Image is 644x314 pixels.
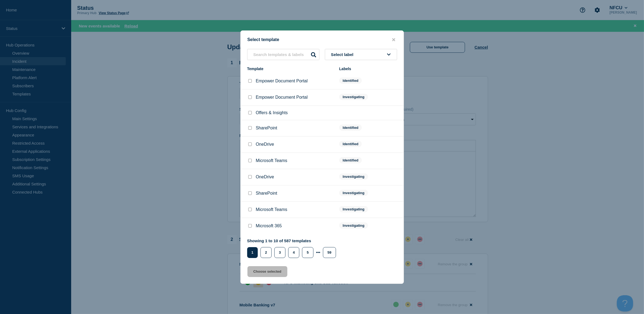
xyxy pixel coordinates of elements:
[339,206,368,212] span: Investigating
[256,158,287,163] p: Microsoft Teams
[247,266,287,277] button: Choose selected
[256,223,282,228] p: Microsoft 365
[339,157,362,163] span: Identified
[248,126,252,130] input: SharePoint checkbox
[256,95,308,100] p: Empower Document Portal
[247,49,319,60] input: Search templates & labels
[274,247,285,258] button: 3
[247,238,339,243] p: Showing 1 to 10 of 587 templates
[248,111,252,114] input: Offers & Insights checkbox
[241,37,404,42] div: Select template
[256,142,274,147] p: OneDrive
[339,141,362,147] span: Identified
[288,247,299,258] button: 4
[339,67,397,71] div: Labels
[248,175,252,179] input: OneDrive checkbox
[260,247,272,258] button: 2
[302,247,313,258] button: 5
[256,126,277,130] p: SharePoint
[248,191,252,195] input: SharePoint checkbox
[248,142,252,146] input: OneDrive checkbox
[247,67,334,71] div: Template
[339,173,368,180] span: Investigating
[339,94,368,100] span: Investigating
[331,52,356,57] span: Select label
[248,95,252,99] input: Empower Document Portal checkbox
[323,247,336,258] button: 59
[339,125,362,131] span: Identified
[256,191,277,196] p: SharePoint
[248,79,252,83] input: Empower Document Portal checkbox
[256,79,308,83] p: Empower Document Portal
[256,110,288,115] p: Offers & Insights
[325,49,397,60] button: Select label
[248,224,252,228] input: Microsoft 365 checkbox
[339,190,368,196] span: Investigating
[248,208,252,211] input: Microsoft Teams checkbox
[339,77,362,84] span: Identified
[256,175,274,179] p: OneDrive
[339,222,368,229] span: Investigating
[247,247,258,258] button: 1
[256,207,287,212] p: Microsoft Teams
[391,37,397,42] button: close button
[248,159,252,162] input: Microsoft Teams checkbox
